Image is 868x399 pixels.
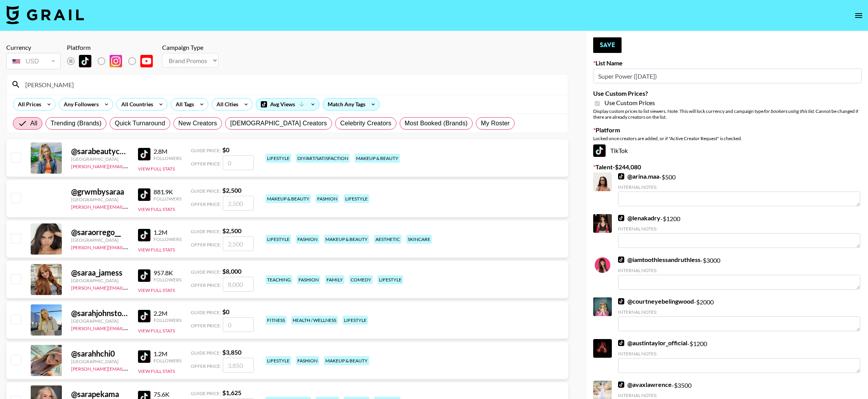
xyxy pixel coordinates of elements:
button: View Full Stats [138,206,175,212]
span: Offer Price: [191,282,221,288]
div: All Countries [117,98,155,110]
span: Offer Price: [191,363,221,369]
div: fashion [296,235,319,244]
div: 75.6K [154,390,182,398]
a: @arina.maa [618,172,659,180]
img: TikTok [138,148,150,160]
div: [GEOGRAPHIC_DATA] [71,318,129,324]
img: TikTok [618,340,624,346]
div: Match Any Tags [323,98,379,110]
div: Internal Notes: [618,309,860,315]
div: Currency is locked to USD [6,51,61,71]
strong: $ 0 [222,146,229,153]
em: for bookers using this list [763,108,814,114]
div: All Cities [212,98,240,110]
span: New Creators [178,119,217,128]
button: View Full Stats [138,328,175,334]
div: 1.2M [154,350,182,358]
img: Instagram [110,55,122,67]
a: [PERSON_NAME][EMAIL_ADDRESS][PERSON_NAME][DOMAIN_NAME] [71,283,223,291]
button: View Full Stats [138,287,175,293]
img: TikTok [618,298,624,304]
div: makeup & beauty [355,154,400,163]
strong: $ 2,500 [222,227,241,234]
div: @ sarahjohnstonfit [71,308,129,318]
img: TikTok [138,350,150,363]
input: Search by User Name [21,78,563,91]
span: [DEMOGRAPHIC_DATA] Creators [230,119,327,128]
div: @ sarapekama [71,389,129,399]
div: Platform [67,44,159,51]
strong: $ 1,625 [222,389,241,396]
div: makeup & beauty [324,235,369,244]
img: TikTok [618,257,624,263]
div: fashion [297,275,320,284]
div: diy/art/satisfaction [296,154,350,163]
div: [GEOGRAPHIC_DATA] [71,359,129,364]
div: fashion [296,356,319,365]
div: lifestyle [342,316,368,325]
img: YouTube [140,55,153,67]
div: teaching [265,275,292,284]
strong: $ 2,500 [222,186,241,194]
div: @ sarabeautycorner [71,146,129,156]
div: Followers [154,358,182,364]
a: @austintaylor_official [618,339,687,347]
div: Campaign Type [162,44,218,51]
div: 881.9K [154,188,182,196]
div: Any Followers [59,98,100,110]
span: Most Booked (Brands) [405,119,468,128]
div: 957.8K [154,269,182,277]
div: Internal Notes: [618,392,860,398]
div: lifestyle [344,194,369,203]
div: @ saraorrego__ [71,227,129,237]
a: [PERSON_NAME][EMAIL_ADDRESS][DOMAIN_NAME] [71,364,186,372]
span: Celebrity Creators [340,119,391,128]
img: TikTok [618,173,624,179]
div: - $ 3000 [618,256,860,290]
div: Currency [6,44,61,51]
span: My Roster [481,119,510,128]
div: [GEOGRAPHIC_DATA] [71,278,129,283]
strong: $ 0 [222,308,229,315]
input: 2,500 [223,236,254,251]
span: Guide Price: [191,390,221,396]
input: 0 [223,155,254,170]
div: - $ 2000 [618,297,860,331]
div: fashion [316,194,339,203]
div: family [325,275,344,284]
img: Grail Talent [6,5,84,24]
input: 0 [223,317,254,332]
div: lifestyle [265,356,291,365]
span: Guide Price: [191,148,221,153]
span: Guide Price: [191,309,221,315]
a: @lenakadry [618,214,660,222]
div: aesthetic [374,235,402,244]
div: Internal Notes: [618,351,860,357]
div: All Prices [13,98,43,110]
div: health / wellness [291,316,338,325]
a: @courtneyebelingwood [618,297,694,305]
div: Followers [154,155,182,161]
div: - $ 1200 [618,214,860,248]
div: fitness [265,316,286,325]
div: @ saraa_jamess [71,268,129,278]
strong: $ 3,850 [222,348,241,356]
input: 3,850 [223,358,254,373]
img: TikTok [618,215,624,221]
img: TikTok [138,269,150,282]
div: skincare [406,235,432,244]
span: Offer Price: [191,323,221,329]
span: Offer Price: [191,242,221,248]
img: TikTok [138,229,150,241]
a: @iamtoothlessandruthless [618,256,700,264]
div: makeup & beauty [324,356,369,365]
span: Offer Price: [191,161,221,167]
img: TikTok [138,310,150,322]
span: Guide Price: [191,269,221,275]
div: - $ 1200 [618,339,860,373]
div: [GEOGRAPHIC_DATA] [71,197,129,202]
div: comedy [349,275,373,284]
button: View Full Stats [138,247,175,253]
div: makeup & beauty [265,194,311,203]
